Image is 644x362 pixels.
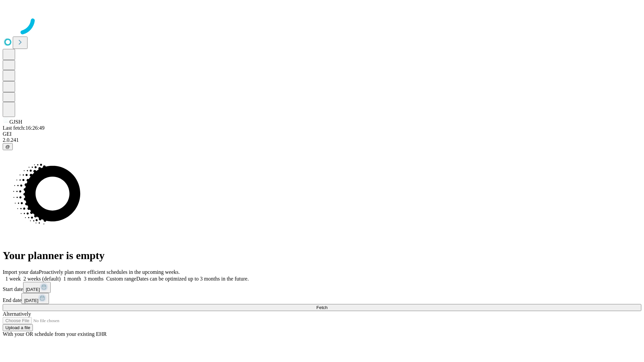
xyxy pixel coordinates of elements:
[5,144,10,149] span: @
[5,276,21,282] span: 1 week
[26,287,40,292] span: [DATE]
[316,305,327,310] span: Fetch
[63,276,81,282] span: 1 month
[106,276,136,282] span: Custom range
[39,269,180,275] span: Proactively plan more efficient schedules in the upcoming weeks.
[3,143,13,150] button: @
[84,276,104,282] span: 3 months
[136,276,249,282] span: Dates can be optimized up to 3 months in the future.
[3,311,31,317] span: Alternatively
[3,137,641,143] div: 2.0.241
[3,125,45,131] span: Last fetch: 16:26:49
[3,304,641,311] button: Fetch
[21,293,49,304] button: [DATE]
[24,298,38,303] span: [DATE]
[3,269,39,275] span: Import your data
[23,282,51,293] button: [DATE]
[3,331,107,337] span: With your OR schedule from your existing EHR
[3,282,641,293] div: Start date
[3,293,641,304] div: End date
[3,324,33,331] button: Upload a file
[9,119,22,125] span: GJSH
[3,249,641,262] h1: Your planner is empty
[23,276,61,282] span: 2 weeks (default)
[3,131,641,137] div: GEI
